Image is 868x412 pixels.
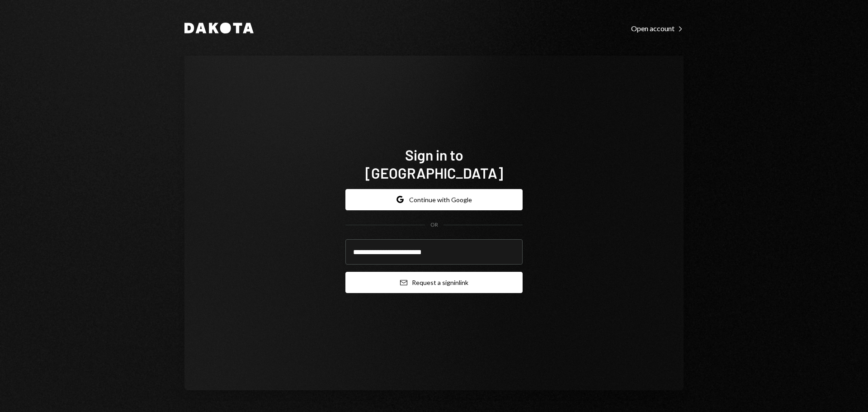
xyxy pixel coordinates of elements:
button: Continue with Google [345,189,523,210]
div: Open account [631,24,684,33]
a: Open account [631,23,684,33]
div: OR [430,221,438,229]
button: Request a signinlink [345,272,523,293]
keeper-lock: Open Keeper Popup [505,246,515,257]
h1: Sign in to [GEOGRAPHIC_DATA] [345,146,523,182]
